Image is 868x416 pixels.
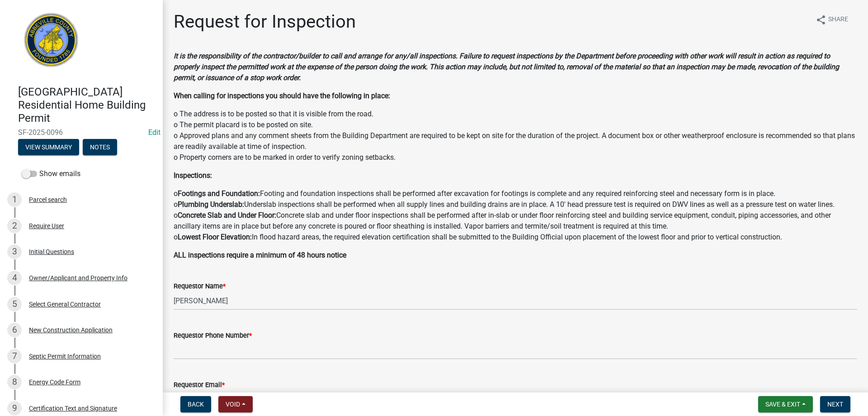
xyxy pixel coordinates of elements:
div: Select General Contractor [29,301,101,307]
strong: When calling for inspections you should have the following in place: [174,91,390,100]
div: 8 [7,375,22,389]
span: Back [188,401,204,408]
h1: Request for Inspection [174,11,356,33]
strong: Footings and Foundation: [178,189,260,198]
button: View Summary [18,139,79,155]
h4: [GEOGRAPHIC_DATA] Residential Home Building Permit [18,86,156,124]
button: Void [218,396,253,412]
div: Septic Permit Information [29,353,101,359]
strong: Lowest Floor Elevation: [178,233,252,241]
label: Requestor Email [174,382,225,388]
wm-modal-confirm: Summary [18,144,79,152]
div: 7 [7,349,22,363]
span: Save & Exit [765,401,800,408]
button: Next [820,396,850,412]
wm-modal-confirm: Edit Application Number [148,128,160,137]
span: SF-2025-0096 [18,128,145,137]
img: Abbeville County, South Carolina [18,10,85,76]
strong: ALL inspections require a minimum of 48 hours notice [174,251,346,259]
strong: Plumbing Underslab: [178,200,244,209]
div: 4 [7,271,22,285]
div: 2 [7,219,22,233]
div: Parcel search [29,196,67,203]
strong: Inspections: [174,171,212,180]
button: Notes [83,139,117,155]
button: Save & Exit [758,396,813,412]
div: 9 [7,401,22,416]
div: 1 [7,192,22,207]
div: 3 [7,244,22,259]
div: Certification Text and Signature [29,405,117,411]
div: New Construction Application [29,327,113,333]
label: Show emails [22,168,80,179]
p: o Footing and foundation inspections shall be performed after excavation for footings is complete... [174,188,857,243]
wm-modal-confirm: Notes [83,144,117,152]
span: Next [827,401,843,408]
p: o The address is to be posted so that it is visible from the road. o The permit placard is to be ... [174,109,857,163]
div: Energy Code Form [29,379,80,385]
strong: It is the responsibility of the contractor/builder to call and arrange for any/all inspections. F... [174,52,839,82]
div: Require User [29,223,64,229]
a: Edit [148,128,160,137]
button: Back [180,396,211,412]
i: share [816,14,826,25]
strong: Concrete Slab and Under Floor: [178,211,276,220]
span: Void [226,401,240,408]
label: Requestor Name [174,283,226,290]
div: Initial Questions [29,249,74,255]
button: shareShare [808,11,855,29]
span: Share [828,14,848,25]
div: 5 [7,297,22,311]
div: Owner/Applicant and Property Info [29,275,127,281]
div: 6 [7,323,22,337]
label: Requestor Phone Number [174,333,252,339]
